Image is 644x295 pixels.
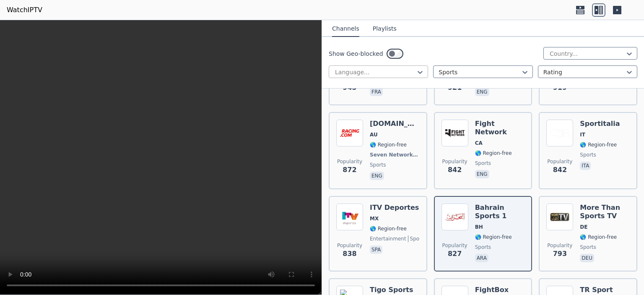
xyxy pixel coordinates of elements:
[442,158,467,165] span: Popularity
[370,245,382,254] p: spa
[475,244,491,251] span: sports
[580,120,620,128] h6: Sportitalia
[475,286,512,294] h6: FightBox
[441,204,468,230] img: Bahrain Sports 1
[580,162,591,170] p: ita
[370,120,420,128] h6: [DOMAIN_NAME]
[580,254,594,262] p: deu
[580,286,617,294] h6: TR Sport
[580,151,596,158] span: sports
[370,235,406,242] span: entertainment
[370,88,383,96] p: fra
[370,151,418,158] span: Seven Network/Foxtel
[332,21,359,37] button: Channels
[547,158,572,165] span: Popularity
[475,150,512,157] span: 🌎 Region-free
[475,204,525,220] h6: Bahrain Sports 1
[475,224,483,230] span: BH
[7,5,42,15] a: WatchIPTV
[343,249,356,259] span: 838
[343,165,356,175] span: 872
[475,234,512,240] span: 🌎 Region-free
[336,120,363,146] img: Racing.com
[370,141,407,148] span: 🌎 Region-free
[553,165,567,175] span: 842
[580,234,617,240] span: 🌎 Region-free
[370,215,379,222] span: MX
[475,170,489,178] p: eng
[546,204,573,230] img: More Than Sports TV
[370,131,378,138] span: AU
[370,225,407,232] span: 🌎 Region-free
[475,88,489,96] p: eng
[553,249,567,259] span: 793
[475,140,483,146] span: CA
[580,224,587,230] span: DE
[547,242,572,249] span: Popularity
[370,286,413,294] h6: Tigo Sports
[580,204,630,220] h6: More Than Sports TV
[442,242,467,249] span: Popularity
[336,204,363,230] img: ITV Deportes
[448,165,462,175] span: 842
[337,242,362,249] span: Popularity
[448,249,462,259] span: 827
[370,162,386,168] span: sports
[580,131,585,138] span: IT
[546,120,573,146] img: Sportitalia
[408,235,426,242] span: sports
[373,21,397,37] button: Playlists
[475,120,525,136] h6: Fight Network
[329,50,383,58] label: Show Geo-blocked
[580,141,617,148] span: 🌎 Region-free
[475,160,491,167] span: sports
[370,204,420,212] h6: ITV Deportes
[370,172,384,180] p: eng
[475,254,488,262] p: ara
[441,120,468,146] img: Fight Network
[337,158,362,165] span: Popularity
[580,244,596,251] span: sports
